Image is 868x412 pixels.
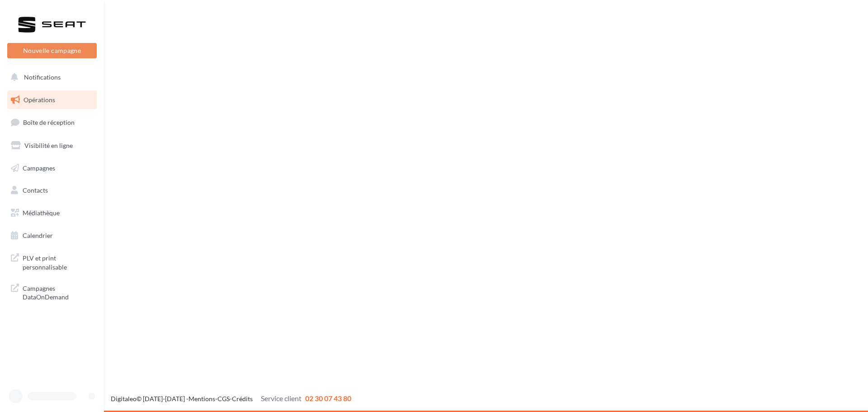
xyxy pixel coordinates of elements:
[23,282,93,302] span: Campagnes DataOnDemand
[24,73,61,81] span: Notifications
[5,68,95,87] button: Notifications
[23,209,60,217] span: Médiathèque
[5,226,99,245] a: Calendrier
[5,113,99,132] a: Boîte de réception
[23,186,48,194] span: Contacts
[189,395,215,403] a: Mentions
[5,204,99,223] a: Médiathèque
[23,118,75,126] span: Boîte de réception
[5,181,99,200] a: Contacts
[5,159,99,178] a: Campagnes
[24,96,55,104] span: Opérations
[5,248,99,275] a: PLV et print personnalisable
[111,395,351,403] span: © [DATE]-[DATE] - - -
[232,395,253,403] a: Crédits
[5,90,99,109] a: Opérations
[5,279,99,305] a: Campagnes DataOnDemand
[111,395,137,403] a: Digitaleo
[5,136,99,155] a: Visibilité en ligne
[7,43,97,58] button: Nouvelle campagne
[217,395,230,403] a: CGS
[261,394,302,403] span: Service client
[23,252,93,271] span: PLV et print personnalisable
[305,394,351,403] span: 02 30 07 43 80
[23,164,55,171] span: Campagnes
[24,142,73,149] span: Visibilité en ligne
[23,232,53,239] span: Calendrier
